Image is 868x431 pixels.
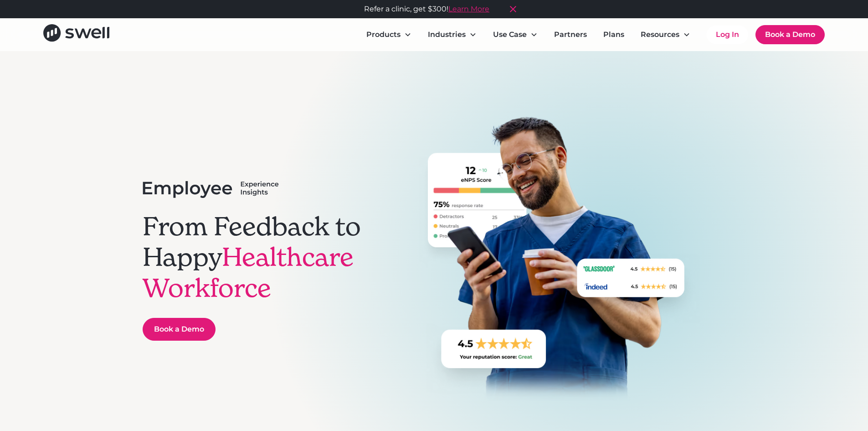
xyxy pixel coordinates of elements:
a: Learn More [448,5,489,13]
h1: From Feedback to Happy [143,211,388,303]
div: Industries [428,29,466,40]
div: Resources [641,29,679,40]
div: Refer a clinic, get $300! [364,4,489,15]
a: Log In [707,26,748,44]
div: Use Case [493,29,527,40]
a: Book a Demo [755,25,825,44]
img: Illustration [419,88,700,430]
a: Book a Demo [143,318,216,341]
div: Products [366,29,401,40]
span: Healthcare Workforce [143,241,354,304]
a: Plans [596,26,632,44]
div: Book a Demo [154,324,204,335]
a: Partners [547,26,594,44]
